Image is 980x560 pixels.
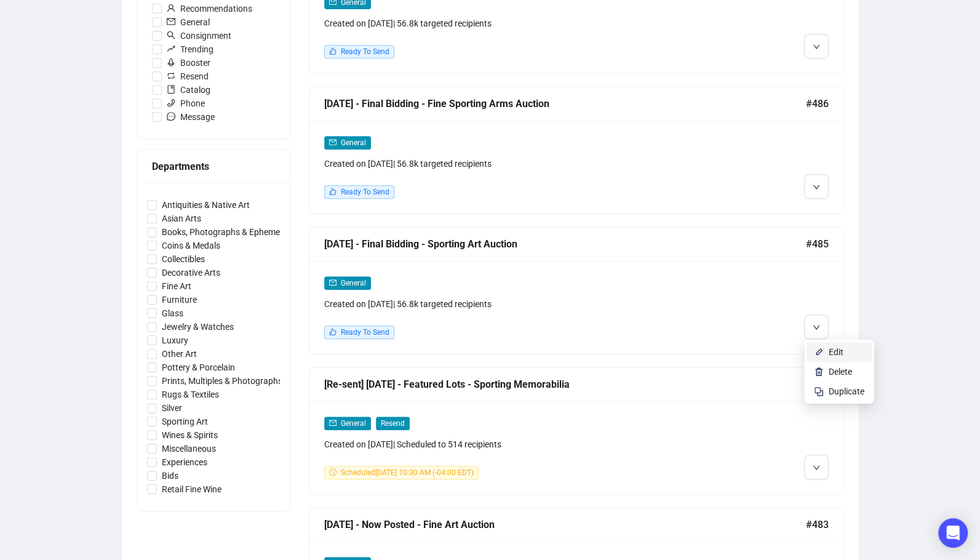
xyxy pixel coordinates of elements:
[157,442,221,455] span: Miscellaneous
[152,159,275,174] div: Departments
[329,328,337,335] span: like
[329,47,337,55] span: like
[813,464,820,471] span: down
[324,438,701,451] div: Created on [DATE] | Scheduled to 514 recipients
[814,347,824,357] img: svg+xml;base64,PHN2ZyB4bWxucz0iaHR0cDovL3d3dy53My5vcmcvMjAwMC9zdmciIHhtbG5zOnhsaW5rPSJodHRwOi8vd3...
[329,468,337,476] span: clock-circle
[324,236,806,252] div: [DATE] - Final Bidding - Sporting Art Auction
[938,518,968,548] div: Open Intercom Messenger
[157,306,188,320] span: Glass
[329,419,337,426] span: mail
[157,266,225,279] span: Decorative Arts
[806,96,829,111] span: #486
[162,56,215,70] span: Booster
[157,361,240,374] span: Pottery & Porcelain
[157,198,255,212] span: Antiquities & Native Art
[167,4,175,12] span: user
[167,85,175,94] span: book
[157,388,224,401] span: Rugs & Textiles
[829,347,843,357] span: Edit
[324,96,806,111] div: [DATE] - Final Bidding - Fine Sporting Arms Auction
[814,367,824,377] img: svg+xml;base64,PHN2ZyB4bWxucz0iaHR0cDovL3d3dy53My5vcmcvMjAwMC9zdmciIHhtbG5zOnhsaW5rPSJodHRwOi8vd3...
[167,44,175,53] span: rise
[162,42,218,56] span: Trending
[167,112,175,121] span: message
[157,334,193,347] span: Luxury
[162,70,213,83] span: Resend
[162,2,257,15] span: Recommendations
[167,17,175,26] span: mail
[341,47,389,56] span: Ready To Send
[324,297,701,311] div: Created on [DATE] | 56.8k targeted recipients
[157,455,212,469] span: Experiences
[814,386,824,396] img: svg+xml;base64,PHN2ZyB4bWxucz0iaHR0cDovL3d3dy53My5vcmcvMjAwMC9zdmciIHdpZHRoPSIyNCIgaGVpZ2h0PSIyNC...
[309,86,844,214] a: [DATE] - Final Bidding - Fine Sporting Arms Auction#486mailGeneralCreated on [DATE]| 56.8k target...
[806,236,829,252] span: #485
[324,17,701,30] div: Created on [DATE] | 56.8k targeted recipients
[167,98,175,107] span: phone
[329,138,337,146] span: mail
[167,58,175,66] span: rocket
[309,226,844,354] a: [DATE] - Final Bidding - Sporting Art Auction#485mailGeneralCreated on [DATE]| 56.8k targeted rec...
[157,347,202,361] span: Other Art
[341,188,389,196] span: Ready To Send
[376,417,410,430] span: Resend
[813,183,820,191] span: down
[341,328,389,337] span: Ready To Send
[829,386,864,396] span: Duplicate
[162,29,236,42] span: Consignment
[341,279,366,287] span: General
[157,374,287,388] span: Prints, Multiples & Photographs
[341,468,474,477] span: Scheduled [DATE] 10:30 AM (-04:00 EDT)
[157,320,239,334] span: Jewelry & Watches
[806,517,829,532] span: #483
[157,225,293,239] span: Books, Photographs & Ephemera
[157,401,187,415] span: Silver
[324,377,806,392] div: [Re-sent] [DATE] - Featured Lots - Sporting Memorabilia
[157,239,225,252] span: Coins & Medals
[157,252,210,266] span: Collectibles
[309,367,844,495] a: [Re-sent] [DATE] - Featured Lots - Sporting Memorabilia#484mailGeneralResendCreated on [DATE]| Sc...
[813,43,820,50] span: down
[167,31,175,39] span: search
[162,97,210,110] span: Phone
[162,83,215,97] span: Catalog
[157,212,206,225] span: Asian Arts
[329,188,337,195] span: like
[329,279,337,286] span: mail
[341,419,366,428] span: General
[341,138,366,147] span: General
[324,157,701,170] div: Created on [DATE] | 56.8k targeted recipients
[157,415,213,428] span: Sporting Art
[324,517,806,532] div: [DATE] - Now Posted - Fine Art Auction
[162,110,220,124] span: Message
[157,469,183,482] span: Bids
[157,293,202,306] span: Furniture
[829,367,852,377] span: Delete
[167,71,175,80] span: retweet
[157,482,226,496] span: Retail Fine Wine
[157,279,196,293] span: Fine Art
[813,324,820,331] span: down
[162,15,215,29] span: General
[157,428,223,442] span: Wines & Spirits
